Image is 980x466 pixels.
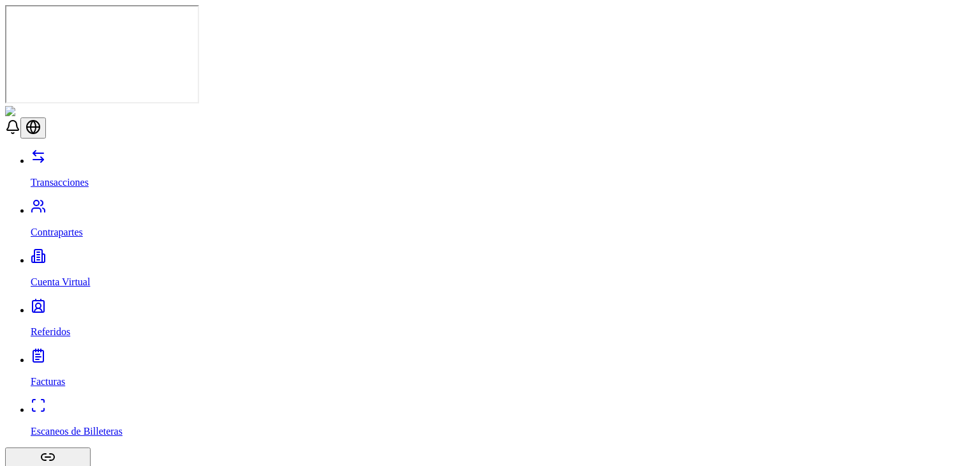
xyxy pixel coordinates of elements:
p: Transacciones [31,177,975,188]
a: Facturas [31,354,975,387]
p: Escaneos de Billeteras [31,426,975,437]
p: Referidos [31,326,975,338]
a: Referidos [31,304,975,338]
a: Escaneos de Billeteras [31,404,975,437]
a: Cuenta Virtual [31,255,975,288]
a: Transacciones [31,155,975,188]
p: Facturas [31,376,975,387]
a: Contrapartes [31,205,975,238]
p: Contrapartes [31,227,975,238]
img: ShieldPay Logo [5,106,81,117]
p: Cuenta Virtual [31,276,975,288]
